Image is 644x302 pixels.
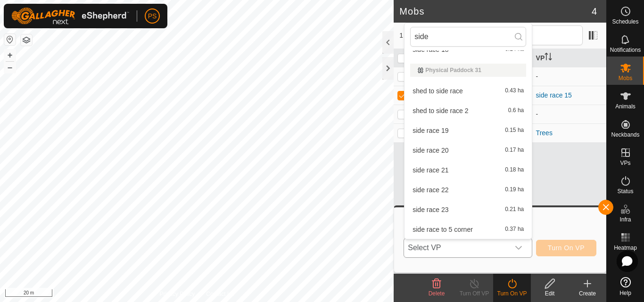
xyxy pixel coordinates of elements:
span: 0.19 ha [505,187,524,193]
div: dropdown trigger [509,238,528,257]
span: Schedules [612,19,638,24]
td: - [532,67,606,86]
button: Map Layers [21,34,32,46]
td: - [532,105,606,123]
li: side race 20 [405,141,532,160]
span: 0.43 ha [505,88,524,94]
p-sorticon: Activate to sort [545,54,552,62]
span: Status [617,188,633,194]
a: Contact Us [206,290,234,298]
span: Heatmap [614,245,637,251]
span: 0.37 ha [505,226,524,233]
span: 0.21 ha [505,206,524,213]
a: Privacy Policy [160,290,195,298]
span: PS [148,11,157,21]
div: Physical Paddock 31 [418,67,519,73]
div: Turn Off VP [455,289,493,298]
span: 4 [592,4,597,18]
li: side race to 5 corner [405,220,532,239]
span: Select VP [404,238,509,257]
h2: Mobs [399,6,592,17]
span: 0.18 ha [505,167,524,173]
img: Gallagher Logo [11,8,129,24]
button: – [4,62,16,73]
span: 0.6 ha [508,107,524,114]
li: side race 23 [405,200,532,219]
span: side race to 5 corner [413,226,473,233]
span: side race 22 [413,187,448,193]
span: Neckbands [611,132,639,138]
span: 0.15 ha [505,127,524,134]
a: side race 15 [536,91,572,99]
span: side race 21 [413,167,448,173]
span: Help [619,290,631,296]
span: Animals [615,104,636,109]
span: VPs [620,160,630,166]
span: shed to side race 2 [413,107,468,114]
span: 0.17 ha [505,147,524,154]
div: Create [569,289,606,298]
li: shed to side race [405,82,532,100]
div: Edit [531,289,569,298]
span: side race 20 [413,147,448,154]
th: VP [532,49,606,67]
li: side race 22 [405,180,532,199]
input: Search [410,27,526,47]
li: side race 19 [405,121,532,140]
span: side race 19 [413,127,448,134]
a: Help [607,273,644,300]
span: Delete [429,290,445,297]
span: 1 selected [399,31,468,41]
span: shed to side race [413,88,463,94]
li: shed to side race 2 [405,101,532,120]
li: side race 21 [405,161,532,180]
button: Turn On VP [536,240,596,256]
span: Turn On VP [548,244,585,252]
button: + [4,49,16,61]
span: Mobs [619,75,632,81]
span: side race 23 [413,206,448,213]
a: Trees [536,129,553,137]
span: Notifications [610,47,641,53]
button: Reset Map [4,34,16,45]
span: Infra [619,217,631,222]
div: Turn On VP [493,289,531,298]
